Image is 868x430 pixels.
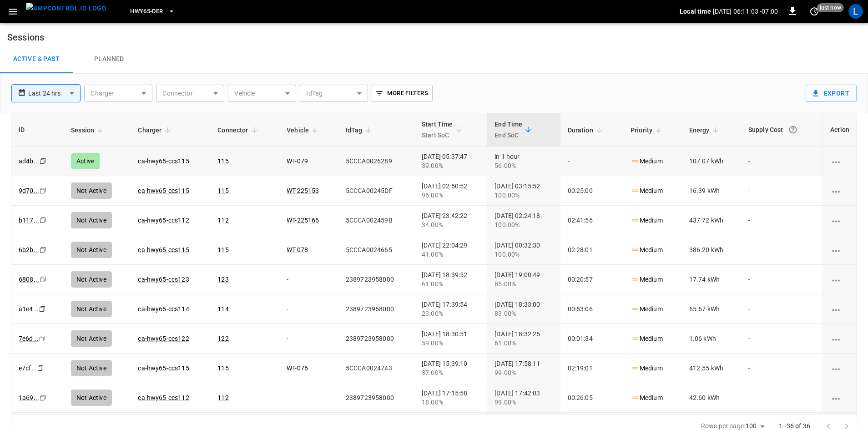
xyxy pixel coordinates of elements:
a: 114 [217,305,228,313]
span: Session [71,125,106,136]
div: 37.00% [422,368,480,377]
td: 107.07 kWh [682,147,741,176]
a: WT-225166 [287,217,319,224]
a: ca-hwy65-ccs115 [138,246,189,253]
div: End Time [495,119,522,141]
a: 115 [217,187,228,194]
td: 2389723958000 [338,265,414,294]
span: Priority [631,125,664,136]
div: 99.00% [495,368,553,377]
a: b117... [19,217,39,224]
div: 61.00% [422,279,480,288]
div: profile-icon [848,4,863,19]
td: 386.20 kWh [682,235,741,265]
a: ca-hwy65-ccs112 [138,394,189,401]
a: 7e6d... [19,335,39,342]
td: 1.06 kWh [682,324,741,354]
div: 100.00% [495,220,553,229]
button: set refresh interval [807,4,822,19]
div: 99.00% [495,398,553,407]
td: - [741,294,823,324]
div: [DATE] 15:39:10 [422,359,480,377]
div: copy [36,363,45,373]
span: Charger [138,125,173,136]
td: 17.74 kWh [682,265,741,294]
div: 56.00% [495,161,553,170]
td: 00:01:34 [560,324,623,354]
div: copy [39,156,48,166]
button: HWY65-DER [126,3,178,20]
p: Medium [631,245,663,255]
button: The cost of your charging session based on your supply rates [785,121,801,138]
div: charging session options [830,364,849,373]
td: 02:19:01 [560,354,623,383]
div: [DATE] 18:33:00 [495,300,553,318]
td: - [279,383,338,413]
div: 96.00% [422,191,480,200]
a: 123 [217,276,228,283]
td: 00:26:05 [560,383,623,413]
div: 100.00% [495,191,553,200]
p: Medium [631,334,663,344]
div: 100.00% [495,250,553,259]
div: Not Active [71,390,112,406]
p: Medium [631,393,663,403]
span: Energy [689,125,722,136]
div: copy [39,393,48,403]
div: [DATE] 00:32:30 [495,241,553,259]
td: 16.39 kWh [682,176,741,206]
span: Duration [568,125,605,136]
a: ad4b... [19,157,39,165]
p: Medium [631,186,663,196]
div: 59.00% [422,339,480,348]
td: - [741,265,823,294]
p: [DATE] 06:11:03 -07:00 [713,7,778,16]
div: 41.00% [422,250,480,259]
td: - [741,206,823,235]
td: - [279,265,338,294]
td: - [741,383,823,413]
div: Not Active [71,330,112,347]
div: charging session options [830,157,849,166]
a: 9d70... [19,187,39,194]
td: - [741,147,823,176]
a: WT-225153 [287,187,319,194]
a: ca-hwy65-ccs115 [138,364,189,372]
div: [DATE] 17:15:58 [422,389,480,407]
p: Medium [631,275,663,284]
span: IdTag [346,125,374,136]
div: [DATE] 02:24:18 [495,211,553,229]
div: 61.00% [495,339,553,348]
a: ca-hwy65-ccs123 [138,276,189,283]
a: 6808... [19,276,39,283]
div: [DATE] 18:39:52 [422,270,480,288]
p: End SoC [495,130,522,141]
td: 00:20:57 [560,265,623,294]
div: in 1 hour [495,152,553,170]
div: 34.00% [422,220,480,229]
a: ca-hwy65-ccs122 [138,335,189,342]
a: 6b2b... [19,246,39,253]
span: Connector [217,125,260,136]
a: 1a69... [19,394,39,401]
div: [DATE] 17:42:03 [495,389,553,407]
a: 112 [217,394,228,401]
div: Not Active [71,360,112,376]
th: Action [823,113,857,147]
div: [DATE] 17:39:54 [422,300,480,318]
td: 412.55 kWh [682,354,741,383]
div: 83.00% [495,309,553,318]
div: 18.00% [422,398,480,407]
td: - [560,147,623,176]
span: Start TimeStart SoC [422,119,465,141]
button: Export [806,85,857,102]
div: charging session options [830,304,849,314]
div: Not Active [71,301,112,317]
div: copy [39,186,48,196]
a: WT-079 [287,157,308,165]
td: - [741,235,823,265]
div: charging session options [830,186,849,195]
div: [DATE] 17:58:11 [495,359,553,377]
td: 00:25:00 [560,176,623,206]
td: 2389723958000 [338,383,414,413]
